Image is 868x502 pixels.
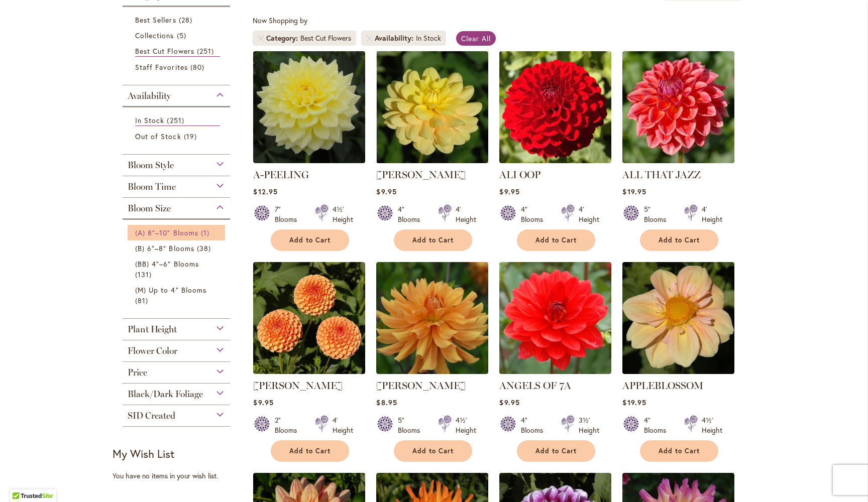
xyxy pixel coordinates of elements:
[135,31,174,40] span: Collections
[197,243,213,254] span: 38
[659,447,700,455] span: Add to Cart
[333,415,353,435] div: 4' Height
[253,187,277,196] span: $12.95
[702,204,722,224] div: 4' Height
[271,440,349,462] button: Add to Cart
[376,398,397,407] span: $8.95
[333,204,353,224] div: 4½' Height
[128,160,174,171] span: Bloom Style
[394,229,472,251] button: Add to Cart
[456,204,476,224] div: 4' Height
[179,15,195,25] span: 28
[644,204,672,224] div: 5" Blooms
[135,259,199,269] span: (BB) 4"–6" Blooms
[253,156,365,165] a: A-Peeling
[128,90,171,101] span: Availability
[253,366,365,376] a: AMBER QUEEN
[535,447,577,455] span: Add to Cart
[659,236,700,244] span: Add to Cart
[8,466,36,494] iframe: Launch Accessibility Center
[499,169,540,181] a: ALI OOP
[622,380,703,392] a: APPLEBLOSSOM
[271,229,349,251] button: Add to Cart
[622,169,701,181] a: ALL THAT JAZZ
[128,203,171,214] span: Bloom Size
[376,156,488,165] a: AHOY MATEY
[622,262,734,374] img: APPLEBLOSSOM
[375,33,416,43] span: Availability
[376,366,488,376] a: ANDREW CHARLES
[499,187,519,196] span: $9.95
[135,46,194,56] span: Best Cut Flowers
[135,285,220,306] a: (M) Up to 4" Blooms 81
[128,367,147,378] span: Price
[135,295,151,306] span: 81
[521,204,549,224] div: 4" Blooms
[135,15,176,25] span: Best Sellers
[253,16,307,25] span: Now Shopping by
[499,156,611,165] a: ALI OOP
[622,398,646,407] span: $19.95
[128,324,177,335] span: Plant Height
[499,366,611,376] a: ANGELS OF 7A
[128,389,203,400] span: Black/Dark Foliage
[289,447,331,455] span: Add to Cart
[135,115,164,125] span: In Stock
[622,51,734,163] img: ALL THAT JAZZ
[135,285,206,295] span: (M) Up to 4" Blooms
[499,398,519,407] span: $9.95
[135,243,194,253] span: (B) 6"–8" Blooms
[275,415,303,435] div: 2" Blooms
[135,62,188,72] span: Staff Favorites
[376,262,488,374] img: ANDREW CHARLES
[289,236,331,244] span: Add to Cart
[376,380,466,392] a: [PERSON_NAME]
[622,156,734,165] a: ALL THAT JAZZ
[412,447,454,455] span: Add to Cart
[622,187,646,196] span: $19.95
[376,169,466,181] a: [PERSON_NAME]
[177,30,189,41] span: 5
[644,415,672,435] div: 4" Blooms
[366,35,372,41] a: Remove Availability In Stock
[135,228,198,237] span: (A) 8"–10" Blooms
[266,33,300,43] span: Category
[521,415,549,435] div: 4" Blooms
[197,46,216,56] span: 251
[135,15,220,25] a: Best Sellers
[702,415,722,435] div: 4½' Height
[128,345,177,356] span: Flower Color
[128,181,176,192] span: Bloom Time
[275,204,303,224] div: 7" Blooms
[135,259,220,280] a: (BB) 4"–6" Blooms 131
[517,440,595,462] button: Add to Cart
[258,35,264,41] a: Remove Category Best Cut Flowers
[412,236,454,244] span: Add to Cart
[253,51,365,163] img: A-Peeling
[113,446,174,461] strong: My Wish List
[135,115,220,126] a: In Stock 251
[394,440,472,462] button: Add to Cart
[640,229,718,251] button: Add to Cart
[135,131,220,142] a: Out of Stock 19
[416,33,441,43] div: In Stock
[128,410,175,421] span: SID Created
[535,236,577,244] span: Add to Cart
[640,440,718,462] button: Add to Cart
[499,262,611,374] img: ANGELS OF 7A
[135,269,154,280] span: 131
[499,51,611,163] img: ALI OOP
[376,187,396,196] span: $9.95
[135,30,220,41] a: Collections
[253,262,365,374] img: AMBER QUEEN
[135,227,220,238] a: (A) 8"–10" Blooms 1
[167,115,186,125] span: 251
[456,31,496,46] a: Clear All
[398,415,426,435] div: 5" Blooms
[499,380,571,392] a: ANGELS OF 7A
[456,415,476,435] div: 4½' Height
[376,51,488,163] img: AHOY MATEY
[135,46,220,57] a: Best Cut Flowers
[201,227,212,238] span: 1
[135,132,181,141] span: Out of Stock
